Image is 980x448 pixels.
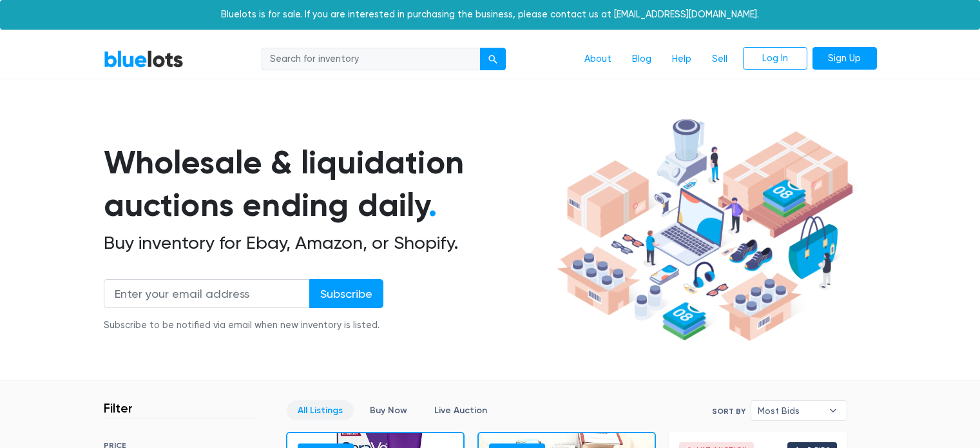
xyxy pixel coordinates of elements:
[104,141,552,227] h1: Wholesale & liquidation auctions ending daily
[423,400,498,420] a: Live Auction
[552,113,858,347] img: hero-ee84e7d0318cb26816c560f6b4441b76977f77a177738b4e94f68c95b2b83dbb.png
[712,405,745,417] label: Sort By
[104,279,310,308] input: Enter your email address
[104,318,383,333] div: Subscribe to be notified via email when new inventory is listed.
[287,400,354,420] a: All Listings
[262,48,481,71] input: Search for inventory
[812,47,877,70] a: Sign Up
[104,50,184,68] a: BlueLots
[662,47,702,72] a: Help
[622,47,662,72] a: Blog
[743,47,807,70] a: Log In
[820,401,847,420] b: ▾
[104,400,133,416] h3: Filter
[359,400,418,420] a: Buy Now
[428,186,437,224] span: .
[758,401,822,420] span: Most Bids
[702,47,738,72] a: Sell
[309,279,383,308] input: Subscribe
[104,232,552,254] h2: Buy inventory for Ebay, Amazon, or Shopify.
[574,47,622,72] a: About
